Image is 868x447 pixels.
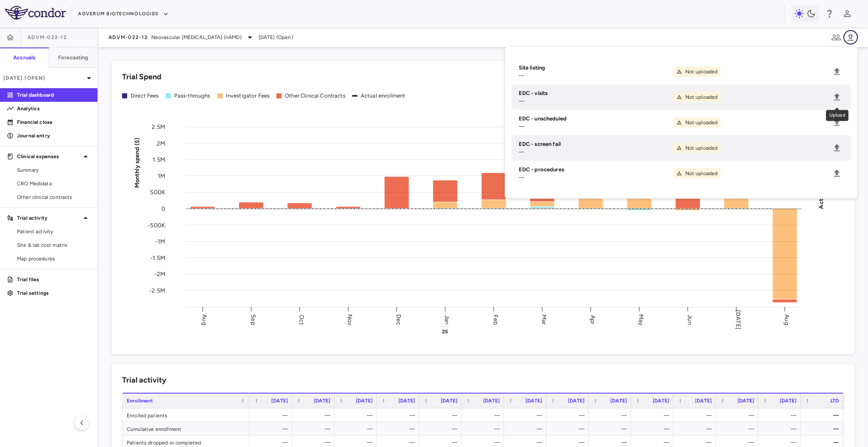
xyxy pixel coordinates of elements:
div: Cumulative enrollment [122,422,250,435]
div: — [554,422,584,436]
span: [DATE] (Open) [259,34,293,41]
p: Analytics [17,105,91,112]
div: — [766,422,796,436]
div: Pass-throughs [174,92,211,100]
span: Not uploaded [685,170,718,177]
text: Nov [346,314,353,325]
tspan: 2M [157,140,165,147]
span: Site & lab cost matrix [17,241,91,249]
tspan: 1M [158,172,165,179]
div: Upload [826,110,849,121]
text: Oct [298,314,305,324]
div: Actual enrollment [361,92,406,100]
text: May [637,314,645,325]
text: Jun [686,315,693,324]
span: [DATE] [780,398,796,404]
div: Direct Fees [131,92,159,100]
div: — [766,408,796,422]
img: logo-full-SnFGN8VE.png [5,6,66,20]
text: Dec [395,314,402,325]
span: Not uploaded [685,93,718,101]
div: — [300,408,330,422]
span: [DATE] [610,398,627,404]
p: Financial close [17,118,91,126]
text: Apr [589,315,596,324]
text: Mar [540,314,548,324]
h6: EDC - visits [519,89,674,97]
div: — [469,408,500,422]
div: — [257,422,288,436]
span: [DATE] [398,398,415,404]
div: — [342,422,373,436]
h6: EDC - unscheduled [519,115,674,123]
span: Patient activity [17,228,91,235]
div: — [639,408,669,422]
span: — [519,123,524,129]
div: Investigator Fees [226,92,270,100]
tspan: 2.5M [152,123,165,131]
p: Clinical expenses [17,153,81,160]
tspan: 1.5M [153,156,165,163]
div: — [427,408,457,422]
text: Aug [783,314,790,325]
span: Upload [830,90,844,104]
div: — [681,422,712,436]
span: ADVM-022-12 [28,34,67,41]
h6: Forecasting [58,54,89,61]
div: — [427,422,457,436]
span: [DATE] [526,398,542,404]
span: ADVM-022-12 [108,34,148,41]
div: — [257,408,288,422]
span: [DATE] [441,398,457,404]
text: Jan [443,315,451,324]
span: Not uploaded [685,68,718,75]
span: [DATE] [568,398,584,404]
div: — [723,408,754,422]
tspan: Monthly spend ($) [134,137,141,188]
span: Enrollment [127,398,153,404]
tspan: -2M [154,271,165,278]
span: [DATE] [737,398,754,404]
span: [DATE] [271,398,288,404]
tspan: 0 [161,205,165,212]
span: Neovascular [MEDICAL_DATA] (nAMD) [151,34,242,41]
div: Enrolled patients [122,408,250,422]
span: Upload [830,166,844,181]
div: — [469,422,500,436]
tspan: -2.5M [149,287,165,294]
p: Trial activity [17,214,81,222]
tspan: -1M [155,238,165,245]
p: Trial dashboard [17,91,91,99]
button: Adverum Biotechnologies [78,7,169,21]
div: — [342,408,373,422]
span: Summary [17,166,91,174]
text: 25 [442,329,448,335]
p: Trial settings [17,289,91,297]
div: — [512,408,542,422]
span: [DATE] [653,398,669,404]
h6: EDC - screen fail [519,140,674,148]
div: — [808,408,839,422]
span: — [519,149,524,155]
text: Feb [492,314,499,324]
span: Upload [830,115,844,130]
div: Other Clinical Contracts [285,92,345,100]
span: [DATE] [314,398,330,404]
div: — [596,408,627,422]
p: Trial files [17,276,91,283]
tspan: Actual patient enrollment [818,137,825,209]
p: Journal entry [17,132,91,140]
span: Upload [830,64,844,79]
div: — [723,422,754,436]
h6: Trial activity [122,374,166,386]
span: [DATE] [356,398,373,404]
div: — [554,408,584,422]
div: — [384,408,415,422]
span: Other clinical contracts [17,193,91,201]
h6: Accruals [13,54,35,61]
span: — [519,98,524,104]
div: — [681,408,712,422]
span: — [519,73,524,78]
h6: Trial Spend [122,71,161,83]
div: — [384,422,415,436]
